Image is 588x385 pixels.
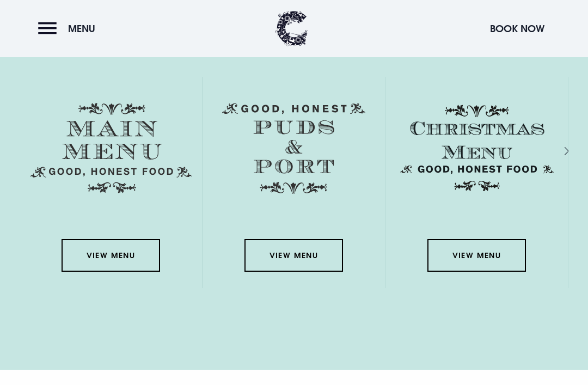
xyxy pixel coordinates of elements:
[485,17,550,40] button: Book Now
[427,239,525,272] a: View Menu
[30,103,192,193] img: Menu main menu
[275,11,308,46] img: Clandeboye Lodge
[62,239,160,272] a: View Menu
[38,17,101,40] button: Menu
[68,22,95,35] span: Menu
[244,239,342,272] a: View Menu
[550,143,560,158] div: Next slide
[396,103,558,193] img: Christmas Menu SVG
[222,103,365,194] img: Menu puds and port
